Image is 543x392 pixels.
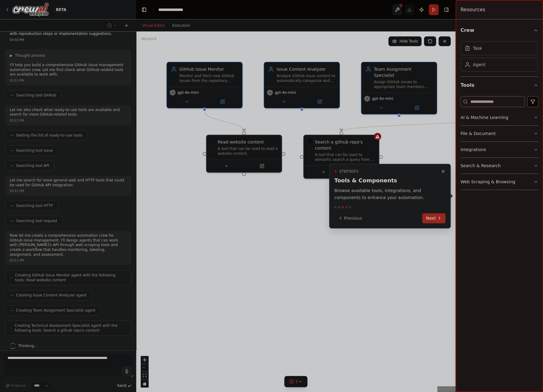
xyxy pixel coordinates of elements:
[439,168,447,175] button: Close walkthrough
[334,187,438,201] p: Browse available tools, integrations, and components to enhance your automation.
[422,213,445,223] button: Next
[334,176,438,185] h3: Tools & Components
[140,5,148,14] button: Hide left sidebar
[334,213,366,223] button: Previous
[339,169,359,174] span: Step 3 of 5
